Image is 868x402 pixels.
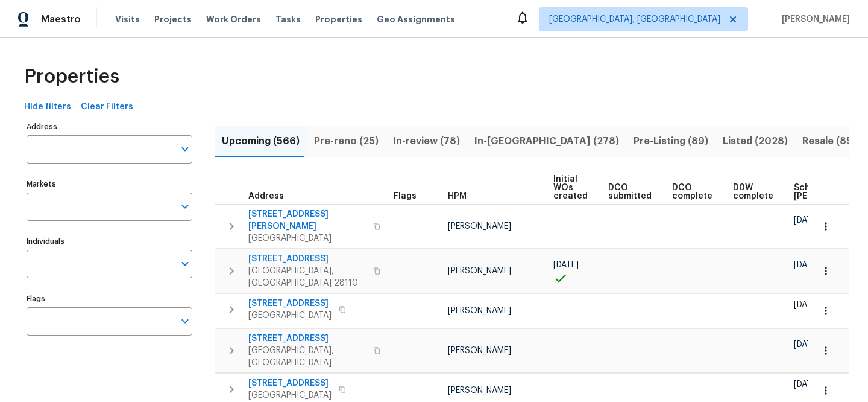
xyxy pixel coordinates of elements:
span: Geo Assignments [377,13,455,25]
span: [PERSON_NAME] [448,222,511,231]
label: Flags [27,295,192,302]
span: Scheduled [PERSON_NAME] [794,183,862,200]
span: [GEOGRAPHIC_DATA], [GEOGRAPHIC_DATA] 28110 [248,265,366,289]
span: Projects [154,13,192,25]
button: Open [177,255,193,272]
span: [DATE] [794,301,819,309]
span: Tasks [275,15,301,24]
span: Upcoming (566) [222,133,300,150]
label: Markets [27,180,192,188]
span: HPM [448,192,467,200]
span: [DATE] [553,261,579,269]
span: [STREET_ADDRESS] [248,377,332,389]
span: Clear Filters [81,100,133,115]
button: Open [177,198,193,215]
span: Listed (2028) [723,133,788,150]
span: [GEOGRAPHIC_DATA], [GEOGRAPHIC_DATA] [248,345,366,369]
span: [PERSON_NAME] [448,267,511,275]
span: [GEOGRAPHIC_DATA] [248,232,366,244]
label: Individuals [27,238,192,245]
span: Resale (856) [802,133,863,150]
button: Open [177,141,193,158]
span: Initial WOs created [553,175,588,200]
span: Properties [315,13,362,25]
span: [DATE] [794,340,819,349]
button: Open [177,313,193,330]
button: Hide filters [19,96,76,118]
span: [GEOGRAPHIC_DATA] [248,310,332,322]
span: DCO complete [672,183,712,200]
span: Visits [115,13,140,25]
span: [GEOGRAPHIC_DATA], [GEOGRAPHIC_DATA] [549,13,720,25]
span: [STREET_ADDRESS][PERSON_NAME] [248,208,366,232]
span: [PERSON_NAME] [448,346,511,355]
span: [GEOGRAPHIC_DATA] [248,389,332,401]
span: [PERSON_NAME] [777,13,850,25]
span: Properties [24,71,119,83]
span: Hide filters [24,100,71,115]
span: Pre-reno (25) [314,133,379,150]
span: [STREET_ADDRESS] [248,333,366,345]
span: [DATE] [794,380,819,389]
span: Work Orders [206,13,261,25]
span: Maestro [41,13,81,25]
span: Pre-Listing (89) [634,133,708,150]
span: D0W complete [733,183,773,200]
button: Clear Filters [76,96,138,118]
span: [DATE] [794,261,819,269]
label: Address [27,123,192,130]
span: DCO submitted [608,183,652,200]
span: [PERSON_NAME] [448,307,511,315]
span: Flags [394,192,417,200]
span: [STREET_ADDRESS] [248,253,366,265]
span: Address [248,192,284,200]
span: In-review (78) [393,133,460,150]
span: [DATE] [794,216,819,225]
span: [PERSON_NAME] [448,386,511,395]
span: [STREET_ADDRESS] [248,298,332,310]
span: In-[GEOGRAPHIC_DATA] (278) [474,133,619,150]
